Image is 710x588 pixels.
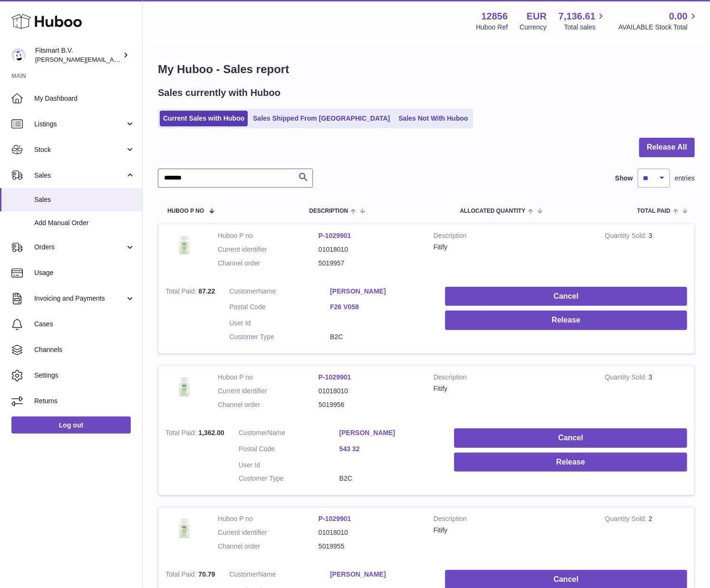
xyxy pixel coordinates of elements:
img: 128561739542540.png [165,514,204,541]
img: 128561739542540.png [165,231,204,258]
span: Total sales [564,23,606,32]
span: Settings [34,371,135,380]
span: 1,362.00 [198,429,224,436]
strong: Total Paid [165,570,198,580]
a: [PERSON_NAME] [330,287,431,296]
div: Fitify [434,243,591,252]
dt: Name [239,428,340,440]
span: Cases [34,320,135,329]
td: 3 [598,366,694,421]
span: Sales [34,171,125,180]
a: Current Sales with Huboo [160,111,248,126]
a: 7,136.61 Total sales [559,10,607,32]
span: Customer [239,429,268,436]
span: Usage [34,268,135,277]
a: 543 32 [340,445,440,454]
dt: Channel order [218,400,319,409]
dt: Name [229,570,330,581]
img: jonathan@leaderoo.com [11,48,26,62]
span: Total paid [637,208,671,214]
span: ALLOCATED Quantity [460,208,525,214]
a: P-1029901 [319,515,351,522]
a: Sales Not With Huboo [395,111,471,126]
a: [PERSON_NAME] [330,570,431,579]
span: Description [309,208,348,214]
span: [PERSON_NAME][EMAIL_ADDRESS][DOMAIN_NAME] [35,56,191,63]
span: AVAILABLE Stock Total [618,23,699,32]
span: Customer [229,570,258,578]
div: Fitsmart B.V. [35,46,121,64]
dd: 01018010 [319,387,419,396]
strong: Description [434,373,591,384]
button: Cancel [454,428,687,448]
strong: Total Paid [165,429,198,439]
button: Release [454,453,687,472]
button: Release [445,311,687,330]
dd: B2C [330,332,431,341]
span: Returns [34,397,135,406]
div: Huboo Ref [476,23,508,32]
a: P-1029901 [319,232,351,239]
strong: Total Paid [165,287,198,297]
span: Listings [34,120,125,129]
button: Release All [639,138,695,157]
td: 2 [598,507,694,563]
span: My Dashboard [34,94,135,103]
div: Fitify [434,384,591,393]
a: P-1029901 [319,373,351,381]
span: Channels [34,345,135,354]
span: Add Manual Order [34,218,135,228]
dt: Huboo P no [218,514,319,523]
dd: 01018010 [319,528,419,537]
span: 0.00 [669,10,688,23]
dt: User Id [229,319,330,328]
dt: Postal Code [229,303,330,314]
strong: Quantity Sold [605,373,649,383]
dd: 5019957 [319,259,419,268]
a: Sales Shipped From [GEOGRAPHIC_DATA] [250,111,393,126]
dt: Current identifier [218,245,319,254]
a: Log out [11,417,131,434]
strong: 12856 [481,10,508,23]
strong: Description [434,514,591,526]
span: Customer [229,287,258,295]
a: [PERSON_NAME] [340,428,440,437]
dt: Channel order [218,542,319,551]
h1: My Huboo - Sales report [158,62,695,77]
dt: User Id [239,461,340,470]
a: F26 V058 [330,303,431,312]
dd: 5019955 [319,542,419,551]
span: Huboo P no [167,208,204,214]
div: Fitify [434,526,591,535]
td: 3 [598,224,694,280]
dt: Name [229,287,330,298]
strong: Description [434,231,591,243]
span: 87.22 [198,287,215,295]
dt: Customer Type [229,332,330,341]
span: Stock [34,145,125,154]
dd: B2C [340,474,440,483]
span: Orders [34,243,125,252]
img: 128561739542540.png [165,373,204,400]
span: 7,136.61 [559,10,596,23]
label: Show [615,174,633,183]
dd: 5019956 [319,400,419,409]
span: Sales [34,195,135,204]
strong: EUR [526,10,546,23]
a: 0.00 AVAILABLE Stock Total [618,10,699,32]
dt: Huboo P no [218,231,319,240]
h2: Sales currently with Huboo [158,86,281,99]
dt: Current identifier [218,387,319,396]
span: Invoicing and Payments [34,294,125,303]
strong: Quantity Sold [605,232,649,242]
span: 70.79 [198,570,215,578]
dt: Channel order [218,259,319,268]
strong: Quantity Sold [605,515,649,525]
span: entries [675,174,695,183]
dt: Huboo P no [218,373,319,382]
dt: Current identifier [218,528,319,537]
dt: Postal Code [239,445,340,456]
dd: 01018010 [319,245,419,254]
div: Currency [520,23,547,32]
dt: Customer Type [239,474,340,483]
